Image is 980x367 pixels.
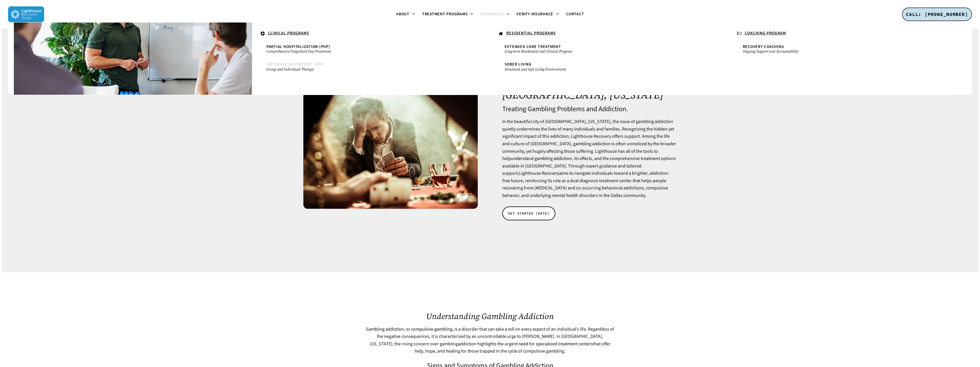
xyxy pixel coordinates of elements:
[740,42,955,57] a: Recovery CoachingOngoing Support and Accountability
[519,170,559,176] a: Lighthouse Recovery
[502,59,717,74] a: Sober LivingStructured and Safe Living Environment
[369,326,614,355] span: , is a disorder that can take a toll on every aspect of an individual’s life. Regardless of the n...
[266,67,476,72] small: Group and Individual Therapy
[505,67,714,72] small: Structured and Safe Living Environment
[266,49,476,54] small: Comprehensive Outpatient Day Treatment
[906,11,968,17] span: CALL: [PHONE_NUMBER]
[264,59,479,74] a: Intensive Outpatient (IOP)Group and Individual Therapy
[480,11,504,17] span: Resources
[734,28,960,39] a: COACHING PROGRAM
[268,30,309,36] u: CLINICAL PROGRAMS
[502,105,677,113] h4: Treating Gambling Problems and Addiction.
[8,6,44,22] img: Lighthouse Recovery Texas
[419,12,477,17] a: Treatment Programs
[505,62,532,67] span: Sober Living
[458,341,592,347] a: addiction highlights the urgent need for specialized treatment centers
[502,118,676,162] span: In the beautiful city of [GEOGRAPHIC_DATA], [US_STATE], the issue of gambling addiction quietly u...
[266,44,330,50] span: Partial Hospitalization (PHP)
[258,28,484,39] a: CLINICAL PROGRAMS
[563,12,587,16] a: Contact
[505,49,714,54] small: Long-term Residential and Clinical Program
[508,210,550,216] span: GET STARTED [DATE]
[502,42,717,57] a: Extended Care TreatmentLong-term Residential and Clinical Program
[516,11,553,17] span: Verify Insurance
[477,12,513,17] a: Resources
[266,62,324,67] span: Intensive Outpatient (IOP)
[396,11,409,17] span: About
[742,44,784,50] span: Recovery Coaching
[513,12,563,17] a: Verify Insurance
[496,28,723,39] a: RESIDENTIAL PROGRAMS
[502,206,555,220] a: GET STARTED [DATE]
[364,312,616,321] h2: Understanding Gambling Addiction
[303,92,478,209] img: Gambling Addiction Treatment
[742,49,952,54] small: Ongoing Support and Accountability
[264,42,479,57] a: Partial Hospitalization (PHP)Comprehensive Outpatient Day Treatment
[422,11,468,17] span: Treatment Programs
[566,11,584,17] span: Contact
[502,155,676,199] span: , its effects, and the comprehensive treatment options available in [GEOGRAPHIC_DATA]. Through ex...
[744,30,786,36] u: COACHING PROGRAM
[502,78,677,100] h1: Gambling Addiction Treatment in [GEOGRAPHIC_DATA], [US_STATE]
[366,326,452,332] a: Gambling addiction, or compulsive gambling
[20,28,246,38] a: .
[22,30,24,36] span: .
[511,155,572,162] a: understand gambling addiction
[902,8,972,21] a: CALL: [PHONE_NUMBER]
[393,12,419,17] a: About
[506,30,556,36] u: RESIDENTIAL PROGRAMS
[505,44,561,50] span: Extended Care Treatment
